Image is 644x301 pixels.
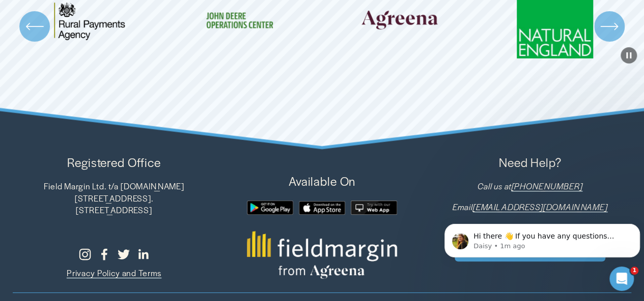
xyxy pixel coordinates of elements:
[594,11,625,42] button: Next
[13,154,215,171] p: Registered Office
[221,173,423,190] p: Available On
[79,248,91,260] a: Instagram
[137,248,149,260] a: LinkedIn
[473,201,608,213] a: [EMAIL_ADDRESS][DOMAIN_NAME]
[13,180,215,216] p: Field Margin Ltd. t/a [DOMAIN_NAME] [STREET_ADDRESS]. [STREET_ADDRESS]
[19,11,50,42] button: Previous
[429,154,631,171] p: Need Help?
[452,201,472,213] em: Email
[118,248,130,260] a: Twitter
[440,203,644,274] iframe: Intercom notifications message
[478,180,512,192] em: Call us at
[473,201,608,213] em: [EMAIL_ADDRESS][DOMAIN_NAME]
[630,266,638,275] span: 1
[609,266,634,291] iframe: Intercom live chat
[511,180,582,192] a: [PHONE_NUMBER]
[67,267,161,279] a: Privacy Policy and Terms
[98,248,110,260] a: Facebook
[621,47,637,63] button: Pause Background
[511,180,582,192] em: [PHONE_NUMBER]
